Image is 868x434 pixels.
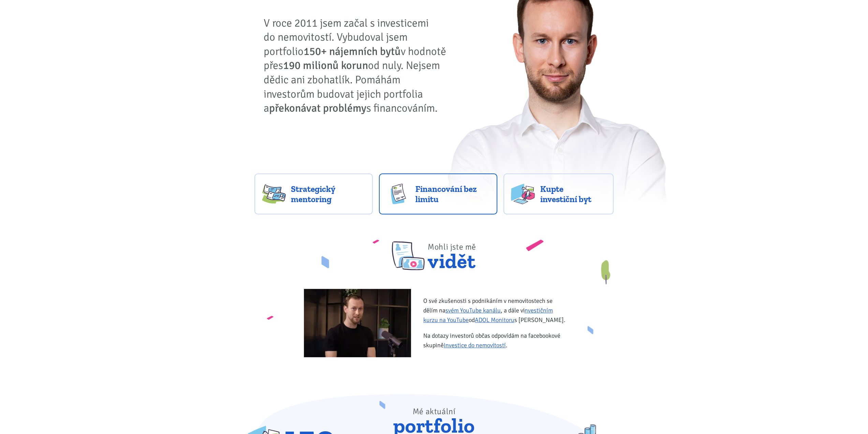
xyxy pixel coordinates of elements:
p: V roce 2011 jsem začal s investicemi do nemovitostí. Vybudoval jsem portfolio v hodnotě přes od n... [264,16,451,115]
strong: překonávat problémy [269,101,366,115]
span: Financování bez limitu [415,184,490,204]
a: Kupte investiční byt [503,173,614,214]
p: O své zkušenosti s podnikáním v nemovitostech se dělím na , a dále v od s [PERSON_NAME]. [423,296,568,325]
p: Na dotazy investorů občas odpovídám na facebookové skupině . [423,331,568,350]
a: Financování bez limitu [379,173,497,214]
span: Strategický mentoring [291,184,365,204]
a: Investice do nemovitostí [444,341,506,349]
strong: 190 milionů korun [283,59,368,72]
img: flats [511,184,535,204]
a: svém YouTube kanálu [445,307,501,314]
span: Mé aktuální [413,406,456,417]
span: Kupte investiční byt [540,184,606,204]
img: finance [386,184,410,204]
a: Strategický mentoring [254,173,373,214]
span: vidět [428,233,476,270]
img: strategy [262,184,286,204]
a: ADOL Monitoru [475,316,514,324]
span: Mohli jste mě [428,242,476,252]
strong: 150+ nájemních bytů [304,45,401,58]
